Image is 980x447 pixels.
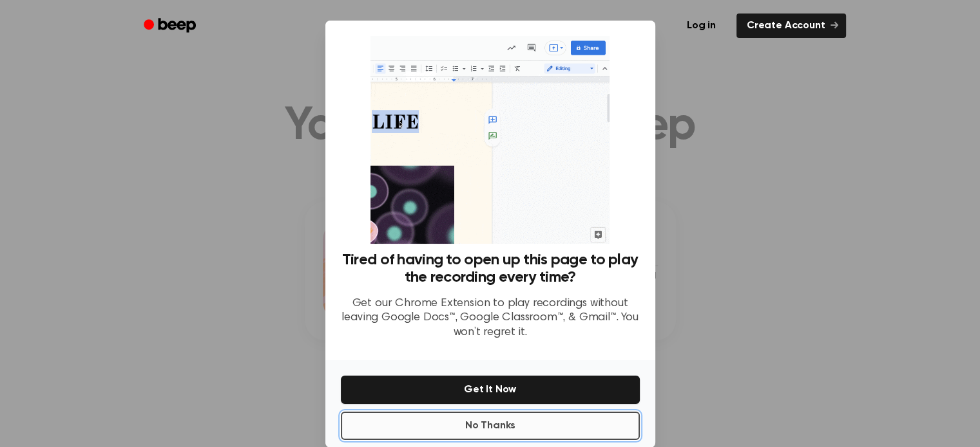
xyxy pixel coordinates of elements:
[341,251,640,286] h3: Tired of having to open up this page to play the recording every time?
[674,11,729,41] a: Log in
[370,36,610,244] img: Beep extension in action
[135,14,207,39] a: Beep
[341,412,640,440] button: No Thanks
[736,14,846,38] a: Create Account
[341,376,640,404] button: Get It Now
[341,296,640,340] p: Get our Chrome Extension to play recordings without leaving Google Docs™, Google Classroom™, & Gm...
